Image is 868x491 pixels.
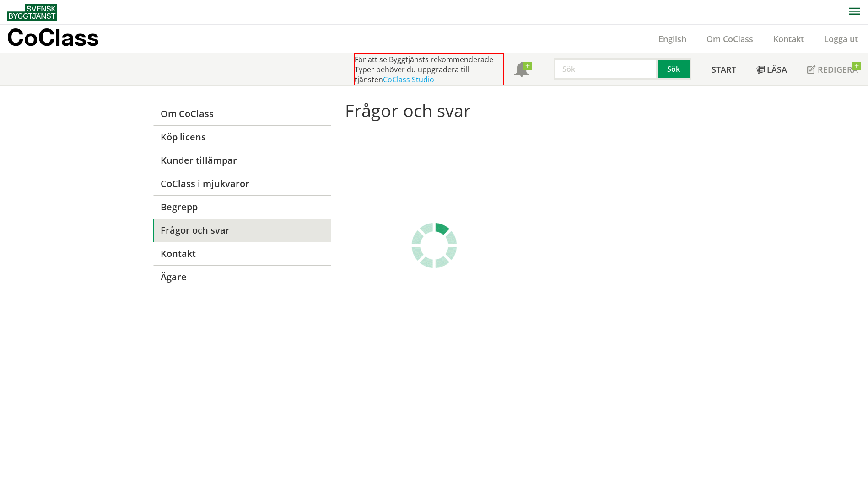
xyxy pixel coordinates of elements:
a: Om CoClass [696,33,763,44]
a: Logga ut [814,33,868,44]
p: CoClass [7,32,99,43]
button: Sök [658,58,691,80]
a: Kunder tillämpar [153,149,331,172]
a: Ägare [153,265,331,288]
a: Läsa [746,53,797,85]
span: Redigera [818,64,858,75]
div: För att se Byggtjänsts rekommenderade Typer behöver du uppgradera till tjänsten [354,53,504,85]
a: Begrepp [153,195,331,219]
a: Frågor och svar [153,219,331,242]
a: Kontakt [153,242,331,265]
a: Redigera [797,53,868,85]
a: Kontakt [763,33,814,44]
input: Sök [554,58,658,80]
span: Läsa [767,64,787,75]
a: Start [701,53,746,85]
span: Notifikationer [514,63,529,78]
span: Start [712,64,736,75]
h1: Frågor och svar [345,100,715,120]
a: Köp licens [153,125,331,149]
a: Om CoClass [153,102,331,125]
img: Svensk Byggtjänst [7,4,57,21]
a: CoClass Studio [383,75,434,85]
a: English [648,33,696,44]
a: CoClass [7,25,119,53]
img: Laddar [411,223,457,268]
a: CoClass i mjukvaror [153,172,331,195]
